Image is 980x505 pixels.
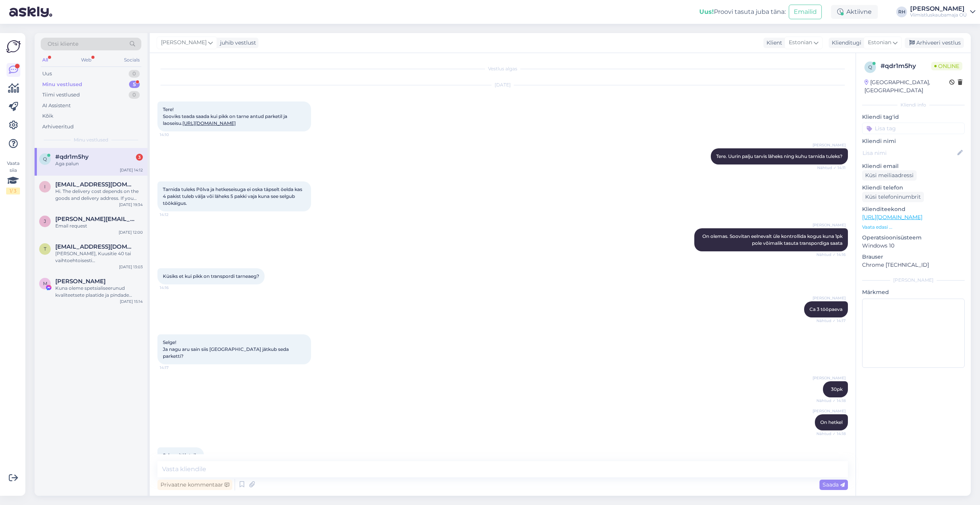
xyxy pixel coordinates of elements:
[43,156,47,162] span: q
[862,101,965,108] div: Kliendi info
[55,188,143,202] div: Hi. The delivery cost depends on the goods and delivery address. If you send the info which parqu...
[79,55,93,65] div: Web
[136,154,143,161] div: 3
[42,123,74,131] div: Arhiveeritud
[816,252,846,257] span: Nähtud ✓ 14:16
[41,55,50,65] div: All
[55,181,135,188] span: installife.huolto@gmail.com
[931,62,962,70] span: Online
[868,64,872,70] span: q
[699,7,786,17] div: Proovi tasuta juba täna:
[816,431,846,437] span: Nähtud ✓ 14:18
[789,5,822,19] button: Emailid
[161,38,207,47] span: [PERSON_NAME]
[163,339,290,359] span: Selge! Ja nagu aru sain siis [GEOGRAPHIC_DATA] jätkub seda parketti?
[809,306,843,312] span: Ca 3 tööpaeva
[910,6,975,18] a: [PERSON_NAME]Viimistluskaubamaja OÜ
[813,142,846,148] span: [PERSON_NAME]
[6,160,20,194] div: Vaata siia
[160,285,189,291] span: 14:16
[862,137,965,145] p: Kliendi nimi
[816,398,846,404] span: Nähtud ✓ 14:18
[55,216,135,223] span: jessica.kaipainen@hotmail.com
[163,186,303,206] span: Tarnida tuleks Põlva ja hetkeseisuga ei oska täpselt öelda kas 4 pakist tuleb välja või läheks 5 ...
[702,233,844,246] span: On olemas. Soovitan eelnevalt üle kontrollida kogus kuna 1pk pole võimalik tasuta transpordiga saata
[862,162,965,170] p: Kliendi email
[831,386,843,392] span: 30pk
[716,153,843,159] span: Tere. Uurin palju tarvis läheks ning kuhu tarnida tuleks?
[862,113,965,121] p: Kliendi tag'id
[48,40,78,48] span: Otsi kliente
[862,192,924,202] div: Küsi telefoninumbrit
[163,106,288,126] span: Tere! Sooviks teada saada kui pikk on tarne antud parketil ja laoseisu.
[120,299,143,304] div: [DATE] 15:14
[862,149,956,157] input: Lisa nimi
[129,81,140,88] div: 5
[122,55,141,65] div: Socials
[119,264,143,270] div: [DATE] 13:03
[881,61,931,71] div: # qdr1m5hy
[868,38,891,47] span: Estonian
[160,212,189,218] span: 14:12
[862,277,965,284] div: [PERSON_NAME]
[163,273,259,279] span: Küsiks et kui pikk on transpordi tarneaeg?
[820,419,843,425] span: On hetkel
[862,234,965,242] p: Operatsioonisüsteem
[74,136,108,143] span: Minu vestlused
[157,480,232,490] div: Privaatne kommentaar
[55,223,143,229] div: Email request
[910,6,967,12] div: [PERSON_NAME]
[813,222,846,228] span: [PERSON_NAME]
[831,5,878,19] div: Aktiivne
[44,218,46,224] span: j
[119,229,143,235] div: [DATE] 12:00
[44,246,46,252] span: t
[55,153,89,160] span: #qdr1m5hy
[816,318,846,324] span: Nähtud ✓ 14:17
[910,12,967,18] div: Viimistluskaubamaja OÜ
[129,70,140,78] div: 0
[157,81,848,88] div: [DATE]
[55,278,106,285] span: Miral Domingotiles
[43,281,47,286] span: M
[55,250,143,264] div: [PERSON_NAME], Kuusitie 40 tai vaihtoehtoisesti [GEOGRAPHIC_DATA] [STREET_ADDRESS]
[817,165,846,171] span: Nähtud ✓ 14:11
[862,205,965,213] p: Klienditeekond
[6,188,20,194] div: 1 / 3
[862,242,965,250] p: Windows 10
[120,167,143,173] div: [DATE] 14:12
[862,184,965,192] p: Kliendi telefon
[42,102,71,110] div: AI Assistent
[55,285,143,299] div: Kuna oleme spetsialiseerunud kvaliteetsete plaatide ja pindade tootmisele, soovisin tutvustada me...
[157,65,848,72] div: Vestlus algas
[862,170,917,181] div: Küsi meiliaadressi
[44,184,46,189] span: i
[763,39,782,47] div: Klient
[862,261,965,269] p: Chrome [TECHNICAL_ID]
[813,408,846,414] span: [PERSON_NAME]
[160,132,189,138] span: 14:10
[42,91,80,99] div: Tiimi vestlused
[129,91,140,99] div: 0
[862,224,965,231] p: Vaata edasi ...
[699,8,714,15] b: Uus!
[163,452,199,458] span: Selge aitäh teile
[160,365,189,370] span: 14:17
[182,120,236,126] a: [URL][DOMAIN_NAME]
[905,38,964,48] div: Arhiveeri vestlus
[6,39,21,54] img: Askly Logo
[119,202,143,208] div: [DATE] 19:34
[55,243,135,250] span: tero.heikkinen@gigantti.fi
[862,253,965,261] p: Brauser
[823,481,845,488] span: Saada
[862,123,965,134] input: Lisa tag
[42,81,82,88] div: Minu vestlused
[55,160,143,167] div: Aga palun
[829,39,861,47] div: Klienditugi
[862,214,922,221] a: [URL][DOMAIN_NAME]
[42,112,53,120] div: Kõik
[217,39,256,47] div: juhib vestlust
[896,7,907,17] div: RH
[42,70,52,78] div: Uus
[864,78,949,95] div: [GEOGRAPHIC_DATA], [GEOGRAPHIC_DATA]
